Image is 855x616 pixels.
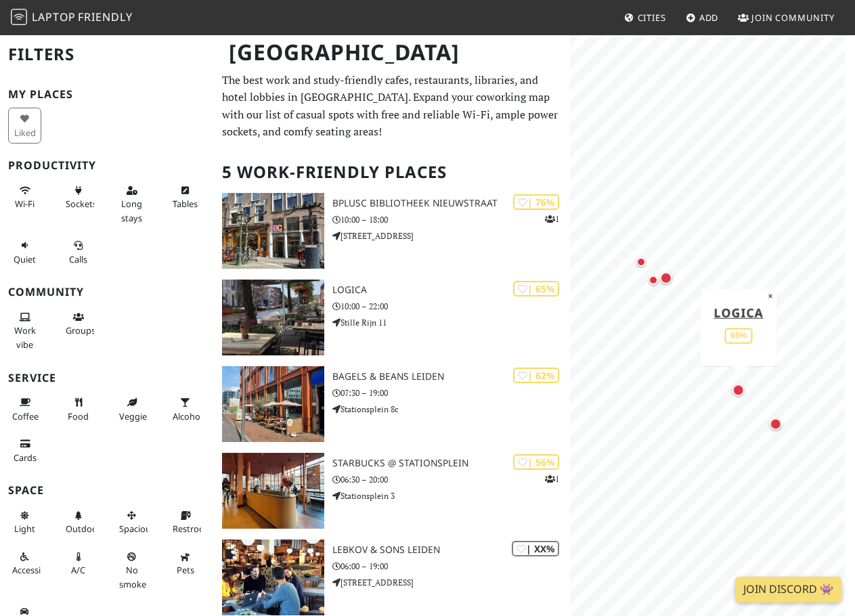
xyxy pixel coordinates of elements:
p: 06:30 – 20:00 [332,473,570,486]
span: Alcohol [173,410,202,422]
p: Stationsplein 8c [332,403,570,416]
span: Outdoor area [66,523,101,535]
span: Group tables [66,324,95,336]
h3: Lebkov & Sons Leiden [332,544,570,556]
span: Work-friendly tables [173,198,198,210]
span: Food [68,410,89,422]
button: Light [8,504,41,540]
button: No smoke [115,546,148,595]
button: Coffee [8,391,41,427]
div: | 56% [513,454,559,470]
p: Stationsplein 3 [332,489,570,502]
h3: Productivity [8,159,206,172]
button: Tables [169,179,202,215]
span: Air conditioned [71,564,85,576]
img: BplusC Bibliotheek Nieuwstraat [222,193,324,269]
button: Alcohol [169,391,202,427]
p: [STREET_ADDRESS] [332,229,570,242]
div: Map marker [730,381,747,399]
h2: Filters [8,34,206,75]
span: Video/audio calls [69,253,87,265]
a: Starbucks @ Stationsplein | 56% 1 Starbucks @ Stationsplein 06:30 – 20:00 Stationsplein 3 [214,453,570,529]
h3: Starbucks @ Stationsplein [332,458,570,469]
button: Sockets [62,179,95,215]
button: Restroom [169,504,202,540]
a: Lebkov & Sons Leiden | XX% Lebkov & Sons Leiden 06:00 – 19:00 [STREET_ADDRESS] [214,540,570,615]
p: 10:00 – 18:00 [332,213,570,226]
a: Logica | 65% Logica 10:00 – 22:00 Stille Rijn 11 [214,280,570,355]
a: BplusC Bibliotheek Nieuwstraat | 76% 1 BplusC Bibliotheek Nieuwstraat 10:00 – 18:00 [STREET_ADDRESS] [214,193,570,269]
img: Lebkov & Sons Leiden [222,540,324,615]
div: Map marker [645,271,661,288]
div: Map marker [633,254,649,270]
button: Long stays [115,179,148,229]
button: Groups [62,306,95,342]
a: Logica [714,304,764,320]
p: 10:00 – 22:00 [332,300,570,313]
span: Credit cards [14,452,37,464]
a: Cities [619,5,672,30]
h3: Bagels & Beans Leiden [332,371,570,382]
img: Logica [222,280,324,355]
button: Calls [62,234,95,270]
button: A/C [62,546,95,581]
h3: My Places [8,88,206,101]
div: Map marker [657,269,675,286]
span: Quiet [14,253,36,265]
span: Pet friendly [177,564,194,576]
div: 65% [725,328,752,343]
p: 06:00 – 19:00 [332,560,570,573]
button: Work vibe [8,306,41,355]
h3: Service [8,372,206,384]
button: Food [62,391,95,427]
button: Spacious [115,504,148,540]
span: Stable Wi-Fi [15,198,35,210]
span: Laptop [32,9,76,24]
span: Long stays [121,198,142,223]
span: Spacious [119,523,155,535]
h3: BplusC Bibliotheek Nieuwstraat [332,198,570,209]
h3: Logica [332,284,570,296]
span: Accessible [12,564,53,576]
img: Starbucks @ Stationsplein [222,453,324,529]
span: Smoke free [119,564,146,590]
p: [STREET_ADDRESS] [332,576,570,589]
button: Accessible [8,546,41,581]
p: 1 [545,472,559,485]
a: LaptopFriendly LaptopFriendly [11,6,133,30]
span: Restroom [173,523,213,535]
button: Veggie [115,391,148,427]
span: Join Community [751,12,835,24]
div: | 65% [513,281,559,296]
div: | 76% [513,194,559,210]
a: Add [680,5,724,30]
p: 07:30 – 19:00 [332,387,570,399]
button: Quiet [8,234,41,270]
span: Natural light [14,523,35,535]
button: Wi-Fi [8,179,41,215]
p: Stille Rijn 11 [332,316,570,329]
h3: Community [8,286,206,299]
span: Coffee [12,410,39,422]
p: The best work and study-friendly cafes, restaurants, libraries, and hotel lobbies in [GEOGRAPHIC_... [222,72,562,141]
span: Power sockets [66,198,97,210]
div: | 62% [513,368,559,383]
a: Join Community [732,5,840,30]
span: Veggie [119,410,147,422]
button: Cards [8,433,41,468]
h3: Space [8,484,206,497]
p: 1 [545,213,559,225]
button: Close popup [764,288,776,303]
div: | XX% [512,541,559,556]
span: Add [699,12,719,24]
span: Cities [638,12,666,24]
img: LaptopFriendly [11,9,27,25]
img: Bagels & Beans Leiden [222,366,324,442]
button: Pets [169,546,202,581]
button: Outdoor [62,504,95,540]
div: Map marker [767,415,785,433]
a: Bagels & Beans Leiden | 62% Bagels & Beans Leiden 07:30 – 19:00 Stationsplein 8c [214,366,570,442]
span: Friendly [78,9,132,24]
a: Join Discord 👾 [735,577,841,602]
h2: 5 Work-Friendly Places [222,152,562,193]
